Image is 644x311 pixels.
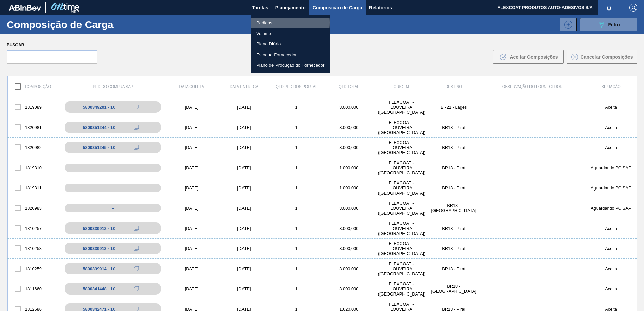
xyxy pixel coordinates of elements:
a: Plano Diário [251,39,330,49]
a: Plano de Produção do Fornecedor [251,60,330,71]
a: Estoque Fornecedor [251,49,330,60]
a: Pedidos [251,18,330,28]
a: Volume [251,28,330,39]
